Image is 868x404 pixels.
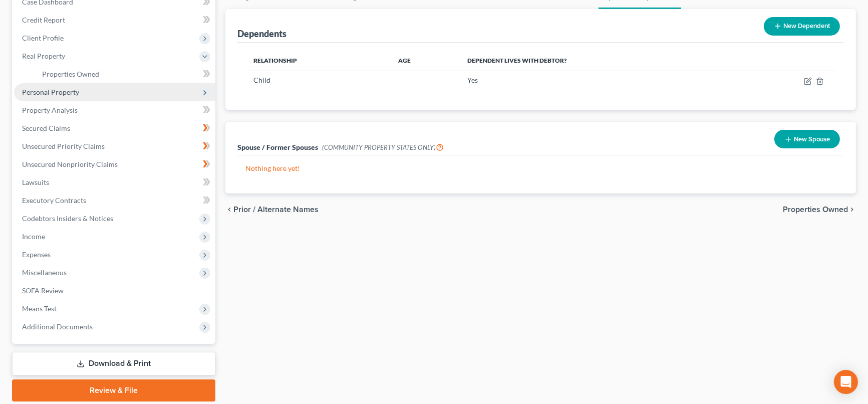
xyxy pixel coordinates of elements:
[390,51,459,71] th: Age
[783,206,848,214] span: Properties Owned
[22,34,64,42] span: Client Profile
[22,322,93,331] span: Additional Documents
[14,155,215,173] a: Unsecured Nonpriority Claims
[233,206,319,214] span: Prior / Alternate Names
[22,286,64,295] span: SOFA Review
[22,232,45,241] span: Income
[22,52,65,60] span: Real Property
[22,16,65,24] span: Credit Report
[22,160,118,168] span: Unsecured Nonpriority Claims
[12,352,215,375] a: Download & Print
[783,206,856,214] button: Properties Owned chevron_right
[245,51,390,71] th: Relationship
[459,71,739,90] td: Yes
[14,101,215,119] a: Property Analysis
[245,163,836,173] p: Nothing here yet!
[12,379,215,401] a: Review & File
[14,173,215,191] a: Lawsuits
[225,206,233,214] i: chevron_left
[237,143,318,151] span: Spouse / Former Spouses
[22,178,49,186] span: Lawsuits
[42,70,99,78] span: Properties Owned
[848,206,856,214] i: chevron_right
[22,214,113,223] span: Codebtors Insiders & Notices
[459,51,739,71] th: Dependent lives with debtor?
[237,28,286,40] div: Dependents
[34,65,215,83] a: Properties Owned
[14,11,215,29] a: Credit Report
[22,106,78,114] span: Property Analysis
[22,88,79,96] span: Personal Property
[22,196,86,205] span: Executory Contracts
[22,142,105,150] span: Unsecured Priority Claims
[14,119,215,137] a: Secured Claims
[245,71,390,90] td: Child
[14,282,215,300] a: SOFA Review
[225,206,319,214] button: chevron_left Prior / Alternate Names
[22,304,57,313] span: Means Test
[774,130,840,148] button: New Spouse
[22,250,51,259] span: Expenses
[22,124,70,132] span: Secured Claims
[834,370,858,394] div: Open Intercom Messenger
[22,268,67,277] span: Miscellaneous
[764,17,840,36] button: New Dependent
[322,143,444,151] span: (COMMUNITY PROPERTY STATES ONLY)
[14,137,215,155] a: Unsecured Priority Claims
[14,191,215,210] a: Executory Contracts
